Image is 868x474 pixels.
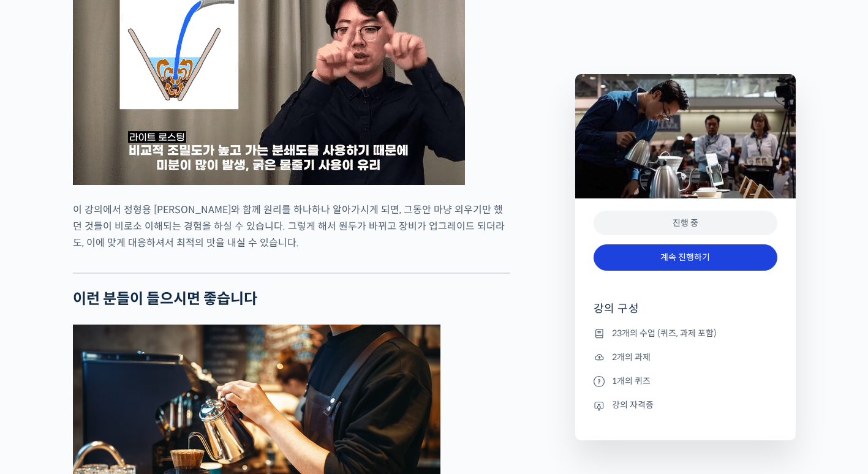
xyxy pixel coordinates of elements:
a: 홈 [4,372,81,403]
strong: 이런 분들이 들으시면 좋습니다 [73,290,257,308]
li: 강의 자격증 [594,398,777,413]
li: 2개의 과제 [594,350,777,364]
span: 설정 [189,391,204,401]
li: 23개의 수업 (퀴즈, 과제 포함) [594,326,777,340]
a: 대화 [81,372,158,403]
span: 홈 [39,391,46,401]
span: 대화 [112,391,127,401]
p: 이 강의에서 정형용 [PERSON_NAME]와 함께 원리를 하나하나 알아가시게 되면, 그동안 마냥 외우기만 했던 것들이 비로소 이해되는 경험을 하실 수 있습니다. 그렇게 해서... [73,201,510,251]
div: 진행 중 [594,211,777,236]
a: 계속 진행하기 [594,244,777,271]
h4: 강의 구성 [594,301,777,326]
a: 설정 [158,372,235,403]
li: 1개의 퀴즈 [594,374,777,388]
